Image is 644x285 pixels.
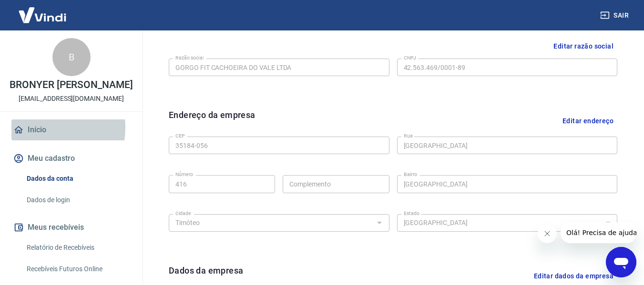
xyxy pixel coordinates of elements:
[175,54,204,61] label: Razão social
[550,38,617,55] button: Editar razão social
[175,210,191,217] label: Cidade
[404,171,417,178] label: Bairro
[23,190,131,210] a: Dados de login
[172,217,371,229] input: Digite aqui algumas palavras para buscar a cidade
[561,222,636,243] iframe: Mensagem da empresa
[538,224,557,243] iframe: Fechar mensagem
[52,38,91,76] div: B
[175,171,193,178] label: Número
[6,7,80,14] span: Olá! Precisa de ajuda?
[404,210,419,217] label: Estado
[559,108,617,133] button: Editar endereço
[169,108,256,133] h6: Endereço da empresa
[11,0,73,29] img: Vindi
[404,54,416,61] label: CNPJ
[11,148,131,169] button: Meu cadastro
[10,80,133,90] p: BRONYER [PERSON_NAME]
[404,132,413,139] label: Rua
[175,132,184,139] label: CEP
[11,217,131,238] button: Meus recebíveis
[11,119,131,140] a: Início
[23,169,131,188] a: Dados da conta
[606,247,636,277] iframe: Botão para abrir a janela de mensagens
[23,259,131,279] a: Recebíveis Futuros Online
[598,7,633,24] button: Sair
[23,238,131,257] a: Relatório de Recebíveis
[19,94,124,104] p: [EMAIL_ADDRESS][DOMAIN_NAME]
